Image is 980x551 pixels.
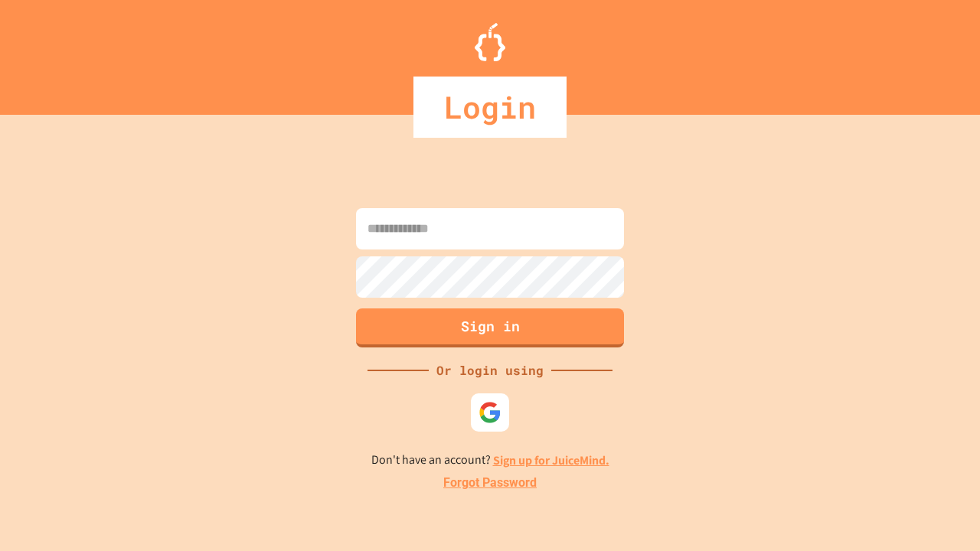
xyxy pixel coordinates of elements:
[429,361,551,380] div: Or login using
[853,423,965,488] iframe: chat widget
[371,451,609,470] p: Don't have an account?
[443,474,537,492] a: Forgot Password
[493,452,609,468] a: Sign up for JuiceMind.
[356,308,624,347] button: Sign in
[479,401,501,424] img: google-icon.svg
[475,23,505,61] img: Logo.svg
[916,490,965,536] iframe: chat widget
[413,77,567,138] div: Login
